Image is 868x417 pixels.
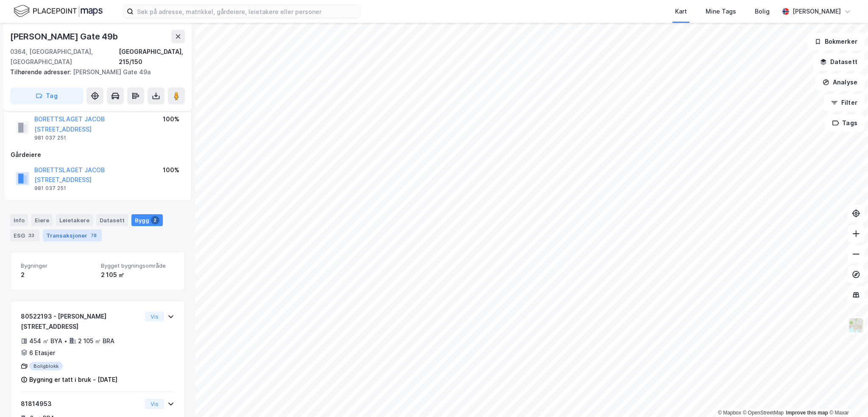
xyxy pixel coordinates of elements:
button: Bokmerker [807,33,865,50]
div: [PERSON_NAME] Gate 49b [10,30,120,43]
img: Z [848,317,864,333]
div: Transaksjoner [43,229,102,241]
div: 100% [163,114,179,124]
span: Bygninger [21,262,94,269]
iframe: Chat Widget [826,376,868,417]
div: 33 [27,231,36,240]
div: Kontrollprogram for chat [826,376,868,417]
div: 80522193 - [PERSON_NAME][STREET_ADDRESS] [21,311,142,332]
span: Bygget bygningsområde [101,262,174,269]
div: Bygg [131,214,163,226]
div: Gårdeiere [11,150,184,160]
button: Vis [145,399,164,409]
div: 6 Etasjer [29,348,55,358]
div: [PERSON_NAME] [793,6,841,17]
button: Tags [825,115,865,132]
div: 981 037 251 [34,134,66,141]
div: • [64,338,67,344]
div: Bygning er tatt i bruk - [DATE] [29,375,117,385]
div: 2 105 ㎡ [101,270,174,280]
div: 981 037 251 [34,185,66,192]
a: Mapbox [718,410,741,416]
div: Mine Tags [706,6,736,17]
div: 0364, [GEOGRAPHIC_DATA], [GEOGRAPHIC_DATA] [10,47,119,67]
div: 100% [163,165,179,175]
a: Improve this map [786,410,828,416]
div: 81814953 [21,399,142,409]
div: Leietakere [56,214,93,226]
div: [PERSON_NAME] Gate 49a [10,67,178,77]
div: 2 [21,270,94,280]
div: 2 [151,216,159,224]
div: Kart [675,6,687,17]
div: 78 [89,231,98,240]
button: Tag [10,87,83,104]
div: Info [10,214,28,226]
button: Vis [145,311,164,322]
div: Datasett [96,214,128,226]
div: Bolig [755,6,770,17]
div: 2 105 ㎡ BRA [78,336,114,346]
div: [GEOGRAPHIC_DATA], 215/150 [119,47,185,67]
button: Analyse [815,74,865,91]
div: ESG [10,229,39,241]
span: Tilhørende adresser: [10,68,73,76]
div: Eiere [31,214,53,226]
a: OpenStreetMap [743,410,784,416]
button: Datasett [813,53,865,70]
div: 454 ㎡ BYA [29,336,62,346]
input: Søk på adresse, matrikkel, gårdeiere, leietakere eller personer [134,5,360,18]
button: Filter [824,94,865,111]
img: logo.f888ab2527a4732fd821a326f86c7f29.svg [14,4,103,19]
